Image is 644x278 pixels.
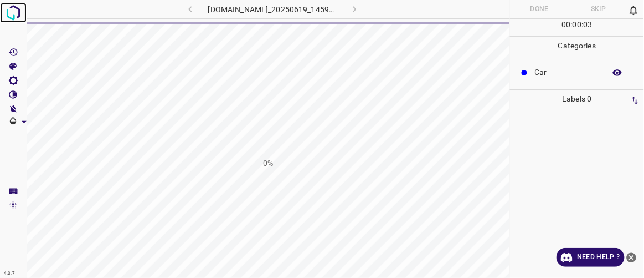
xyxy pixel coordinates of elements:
h6: [DOMAIN_NAME]_20250619_145904_000004890.jpg [208,3,337,18]
img: logo [3,3,23,23]
p: Categories [510,37,644,55]
p: Labels 0 [513,90,641,108]
div: : : [562,19,593,36]
p: Car [535,67,600,78]
h1: 0% [263,158,273,169]
p: 03 [583,19,592,31]
div: Car [510,60,644,85]
p: 00 [573,19,581,31]
button: close-help [625,248,638,267]
a: Need Help ? [557,248,625,267]
div: 4.3.7 [1,269,18,278]
p: 00 [562,19,571,31]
